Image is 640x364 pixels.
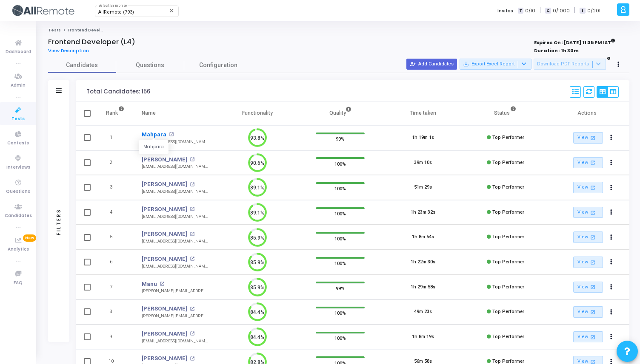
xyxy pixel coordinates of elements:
div: Mahpara [139,141,169,154]
div: Total Candidates: 156 [86,88,150,95]
div: [EMAIL_ADDRESS][DOMAIN_NAME] [142,139,208,145]
mat-icon: open_in_new [190,232,194,237]
a: View Description [48,48,95,54]
a: [PERSON_NAME] [142,305,187,313]
label: Invites: [497,7,514,14]
span: Top Performer [492,358,524,364]
div: [PERSON_NAME][EMAIL_ADDRESS][DOMAIN_NAME] [142,288,208,294]
div: 1h 8m 19s [412,333,434,341]
button: Actions [605,306,617,318]
th: Quality [299,102,381,125]
span: Interviews [6,164,30,171]
mat-icon: open_in_new [190,356,194,361]
div: 1h 23m 32s [411,209,435,216]
span: T [518,8,523,14]
button: Actions [605,157,617,169]
mat-icon: open_in_new [589,184,597,191]
div: 39m 10s [414,159,432,166]
mat-icon: open_in_new [589,308,597,316]
a: Mahpara [142,130,166,139]
td: 3 [97,175,133,200]
td: 9 [97,324,133,350]
div: 1h 22m 30s [411,259,435,266]
td: 2 [97,150,133,175]
span: 99% [336,284,345,292]
span: 100% [334,234,346,243]
a: [PERSON_NAME] [142,230,187,238]
mat-icon: open_in_new [589,259,597,266]
mat-icon: open_in_new [589,333,597,341]
span: Top Performer [492,209,524,215]
span: View Description [48,47,89,54]
mat-icon: open_in_new [190,257,194,261]
th: Actions [547,102,629,125]
button: Actions [605,132,617,144]
div: [EMAIL_ADDRESS][DOMAIN_NAME] [142,164,208,170]
th: Functionality [216,102,299,125]
mat-icon: open_in_new [589,159,597,166]
span: 0/10 [525,7,535,14]
mat-icon: person_add_alt [410,61,416,67]
button: Actions [605,257,617,268]
a: View [573,132,603,144]
div: Time taken [410,108,436,118]
span: Tests [11,116,25,123]
span: FAQ [14,279,23,287]
td: 6 [97,250,133,275]
a: View [573,207,603,218]
span: 100% [334,184,346,193]
a: View [573,182,603,193]
td: 5 [97,225,133,250]
span: Candidates [5,212,32,220]
td: 8 [97,299,133,324]
mat-icon: open_in_new [169,132,174,137]
div: [PERSON_NAME][EMAIL_ADDRESS][DOMAIN_NAME] [142,313,208,319]
a: [PERSON_NAME] [142,330,187,338]
mat-icon: Clear [169,7,175,14]
span: Top Performer [492,259,524,265]
span: C [545,8,551,14]
div: [EMAIL_ADDRESS][DOMAIN_NAME] [142,338,208,344]
a: [PERSON_NAME] [142,205,187,214]
strong: Duration : 1h 30m [534,47,579,54]
strong: Expires On : [DATE] 11:35 PM IST [534,37,615,46]
span: Top Performer [492,135,524,140]
span: AllRemote (793) [98,9,134,15]
a: View [573,257,603,268]
span: | [540,6,541,15]
button: Export Excel Report [460,59,531,70]
button: Actions [605,182,617,194]
mat-icon: open_in_new [589,134,597,141]
span: Top Performer [492,160,524,165]
mat-icon: open_in_new [190,157,194,162]
div: 1h 19m 1s [412,134,434,141]
mat-icon: open_in_new [190,182,194,187]
button: Actions [605,231,617,243]
button: Download PDF Reports [534,59,606,70]
span: Top Performer [492,309,524,314]
button: Actions [605,331,617,343]
a: View [573,306,603,318]
span: Top Performer [492,184,524,190]
a: [PERSON_NAME] [142,354,187,363]
a: View [573,231,603,243]
div: View Options [597,86,619,98]
span: Frontend Developer (L4) [68,28,120,33]
td: 4 [97,200,133,225]
mat-icon: open_in_new [190,307,194,311]
a: View [573,157,603,169]
span: Top Performer [492,334,524,339]
span: Dashboard [6,48,31,56]
td: 1 [97,125,133,150]
div: [EMAIL_ADDRESS][DOMAIN_NAME] [142,189,208,195]
mat-icon: open_in_new [190,331,194,336]
mat-icon: open_in_new [589,234,597,241]
div: 49m 23s [414,308,432,316]
span: Questions [6,188,30,195]
span: I [580,8,585,14]
span: Candidates [48,61,116,70]
mat-icon: open_in_new [160,282,164,286]
span: 100% [334,159,346,168]
span: 100% [334,209,346,218]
